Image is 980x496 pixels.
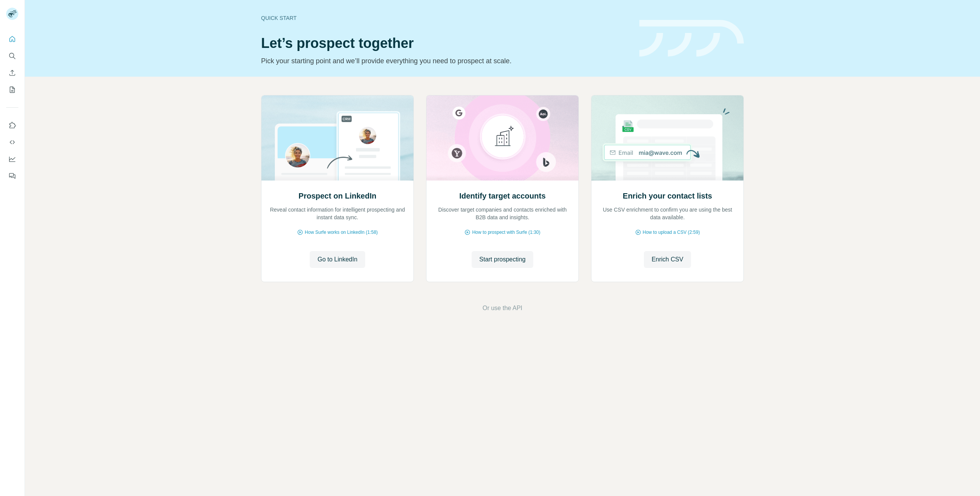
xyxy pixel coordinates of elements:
span: Enrich CSV [652,255,683,264]
button: Use Surfe on LinkedIn [6,118,18,132]
span: Go to LinkedIn [317,255,357,264]
span: How to upload a CSV (2:59) [643,229,700,236]
button: Or use the API [482,304,522,313]
span: How Surfe works on LinkedIn (1:58) [305,229,378,236]
button: Enrich CSV [6,66,18,80]
button: Search [6,49,18,63]
p: Reveal contact information for intelligent prospecting and instant data sync. [269,206,406,221]
button: Feedback [6,169,18,183]
button: Start prospecting [472,251,533,268]
h1: Let’s prospect together [261,36,630,51]
h2: Enrich your contact lists [623,191,712,201]
span: How to prospect with Surfe (1:30) [472,229,540,236]
button: Go to LinkedIn [310,251,365,268]
p: Discover target companies and contacts enriched with B2B data and insights. [434,206,571,221]
img: Identify target accounts [426,95,579,181]
img: Prospect on LinkedIn [261,95,414,181]
div: Quick start [261,14,630,22]
p: Pick your starting point and we’ll provide everything you need to prospect at scale. [261,56,630,66]
p: Use CSV enrichment to confirm you are using the best data available. [599,206,736,221]
button: Use Surfe API [6,135,18,149]
span: Start prospecting [479,255,526,264]
h2: Prospect on LinkedIn [299,191,376,201]
h2: Identify target accounts [459,191,546,201]
button: Quick start [6,32,18,46]
button: Dashboard [6,152,18,166]
button: Enrich CSV [644,251,691,268]
img: banner [639,20,744,57]
button: My lists [6,83,18,97]
img: Enrich your contact lists [591,95,744,181]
